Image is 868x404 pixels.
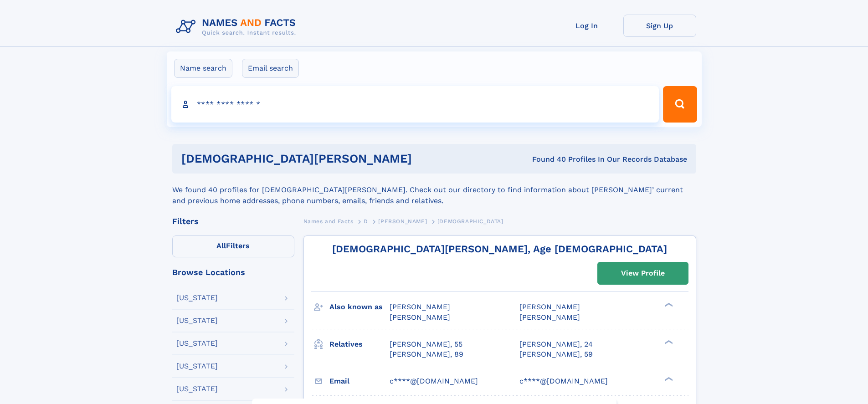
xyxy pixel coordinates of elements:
h1: [DEMOGRAPHIC_DATA][PERSON_NAME] [181,153,472,164]
span: [PERSON_NAME] [378,218,427,225]
button: Search Button [663,86,697,123]
div: ❯ [663,302,673,308]
a: Log In [550,15,623,37]
div: [US_STATE] [176,317,218,324]
a: D [364,215,368,227]
span: D [364,218,368,225]
h3: Email [329,373,390,389]
div: [US_STATE] [176,340,218,347]
a: [PERSON_NAME], 89 [390,349,463,359]
a: [DEMOGRAPHIC_DATA][PERSON_NAME], Age [DEMOGRAPHIC_DATA] [332,243,667,255]
div: [US_STATE] [176,363,218,370]
a: [PERSON_NAME], 59 [519,349,593,359]
span: [DEMOGRAPHIC_DATA] [437,218,503,225]
label: Name search [174,59,232,78]
a: [PERSON_NAME] [378,215,427,227]
a: [PERSON_NAME], 55 [390,339,462,349]
span: All [216,241,226,250]
div: Filters [172,217,294,225]
span: [PERSON_NAME] [390,313,450,322]
label: Email search [242,59,299,78]
label: Filters [172,235,294,257]
div: We found 40 profiles for [DEMOGRAPHIC_DATA][PERSON_NAME]. Check out our directory to find informa... [172,174,696,206]
div: ❯ [663,339,673,345]
div: Found 40 Profiles In Our Records Database [472,154,687,164]
div: Browse Locations [172,268,294,276]
a: Names and Facts [303,215,354,227]
span: [PERSON_NAME] [519,302,580,311]
div: ❯ [663,376,673,382]
input: search input [171,86,659,123]
h3: Relatives [329,337,390,352]
div: [US_STATE] [176,385,218,393]
a: View Profile [598,262,688,284]
img: Logo Names and Facts [172,15,303,39]
span: [PERSON_NAME] [390,302,450,311]
div: View Profile [621,263,665,284]
span: [PERSON_NAME] [519,313,580,322]
h3: Also known as [329,299,390,315]
a: Sign Up [623,15,696,37]
a: [PERSON_NAME], 24 [519,339,593,349]
div: [US_STATE] [176,294,218,302]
